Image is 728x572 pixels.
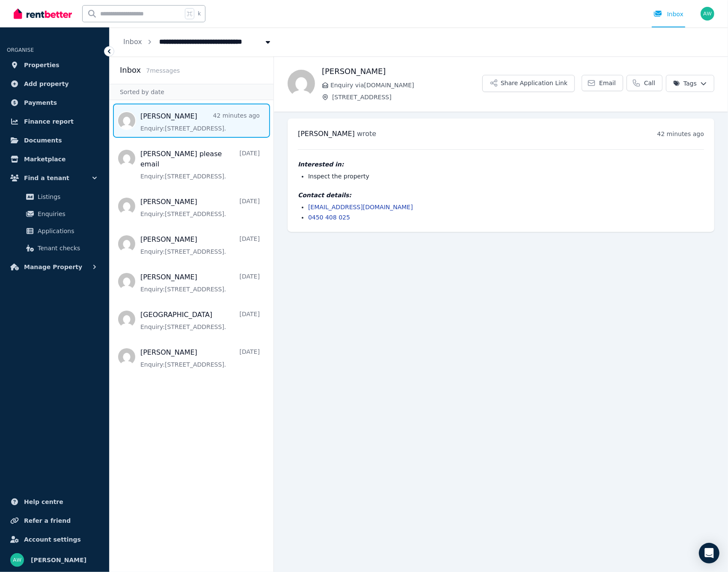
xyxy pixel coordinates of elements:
img: Andrew Wong [10,553,24,567]
a: [PERSON_NAME][DATE]Enquiry:[STREET_ADDRESS]. [140,234,260,256]
span: Refer a friend [24,516,71,526]
span: 7 message s [146,67,180,74]
a: Help centre [7,493,102,510]
span: k [198,10,201,17]
a: Account settings [7,531,102,548]
span: Email [599,79,616,87]
a: Call [627,75,663,91]
span: ORGANISE [7,47,34,53]
a: Finance report [7,113,102,130]
a: Marketplace [7,151,102,168]
span: [PERSON_NAME] [298,130,355,138]
h2: Inbox [120,64,141,76]
li: Inspect the property [308,172,704,181]
a: Enquiries [10,205,99,222]
span: wrote [357,130,376,138]
span: Tenant checks [38,243,95,253]
div: Sorted by date [110,84,273,100]
span: Tags [673,79,697,88]
a: [PERSON_NAME][DATE]Enquiry:[STREET_ADDRESS]. [140,197,260,218]
a: Inbox [123,38,142,46]
a: [PERSON_NAME]42 minutes agoEnquiry:[STREET_ADDRESS]. [140,111,260,133]
span: Enquiry via [DOMAIN_NAME] [330,81,482,89]
a: [EMAIL_ADDRESS][DOMAIN_NAME] [308,204,413,210]
span: Add property [24,79,69,89]
a: Refer a friend [7,512,102,529]
span: Payments [24,98,57,108]
span: Marketplace [24,154,65,164]
span: Enquiries [38,209,95,219]
div: Inbox [654,10,683,18]
img: Andrew Wong [701,7,714,21]
a: [PERSON_NAME] please email[DATE]Enquiry:[STREET_ADDRESS]. [140,149,260,181]
a: Add property [7,75,102,92]
a: 0450 408 025 [308,214,350,221]
a: Properties [7,56,102,74]
a: Listings [10,188,99,205]
a: [PERSON_NAME][DATE]Enquiry:[STREET_ADDRESS]. [140,272,260,293]
h4: Contact details: [298,191,704,199]
a: Documents [7,132,102,149]
a: Tenant checks [10,240,99,257]
span: Call [644,79,655,87]
a: Email [582,75,623,91]
a: [PERSON_NAME][DATE]Enquiry:[STREET_ADDRESS]. [140,347,260,369]
span: Properties [24,60,59,70]
span: Manage Property [24,262,82,272]
span: Documents [24,135,62,145]
h1: [PERSON_NAME] [322,65,482,77]
a: [GEOGRAPHIC_DATA][DATE]Enquiry:[STREET_ADDRESS]. [140,310,260,331]
span: Listings [38,192,95,202]
button: Find a tenant [7,169,102,187]
button: Manage Property [7,258,102,276]
span: Find a tenant [24,173,69,183]
img: Nabin [288,70,315,97]
button: Share Application Link [482,75,575,92]
span: Help centre [24,497,63,507]
h4: Interested in: [298,160,704,169]
span: Applications [38,226,95,236]
a: Payments [7,94,102,111]
span: Finance report [24,116,74,127]
nav: Message list [110,100,273,377]
img: RentBetter [14,7,72,20]
span: [PERSON_NAME] [31,555,86,565]
span: Account settings [24,534,81,545]
time: 42 minutes ago [657,130,704,137]
nav: Breadcrumb [110,27,286,56]
a: Applications [10,222,99,240]
div: Open Intercom Messenger [699,543,719,563]
span: [STREET_ADDRESS] [332,93,482,101]
button: Tags [666,75,714,92]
